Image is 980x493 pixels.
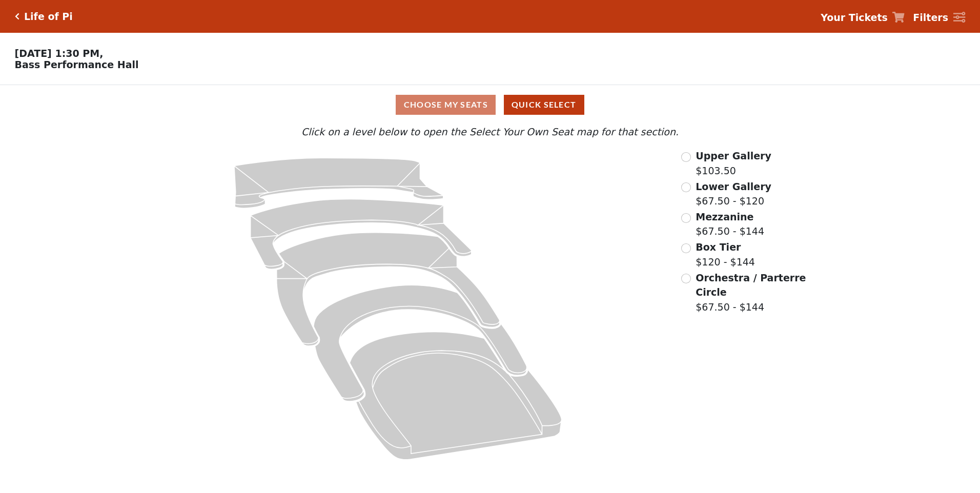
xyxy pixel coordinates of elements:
[234,158,443,208] path: Upper Gallery - Seats Available: 163
[696,271,807,315] label: $67.50 - $144
[821,12,888,23] strong: Your Tickets
[504,95,584,115] button: Quick Select
[696,241,741,253] span: Box Tier
[696,210,764,239] label: $67.50 - $144
[913,12,948,23] strong: Filters
[24,11,73,23] h5: Life of Pi
[696,150,771,161] span: Upper Gallery
[251,199,472,270] path: Lower Gallery - Seats Available: 60
[696,179,771,209] label: $67.50 - $120
[696,272,806,298] span: Orchestra / Parterre Circle
[696,211,753,222] span: Mezzanine
[821,10,905,25] a: Your Tickets
[696,149,771,178] label: $103.50
[130,125,850,139] p: Click on a level below to open the Select Your Own Seat map for that section.
[696,240,755,269] label: $120 - $144
[913,10,965,25] a: Filters
[15,13,19,20] a: Click here to go back to filters
[350,332,562,460] path: Orchestra / Parterre Circle - Seats Available: 31
[696,181,771,192] span: Lower Gallery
